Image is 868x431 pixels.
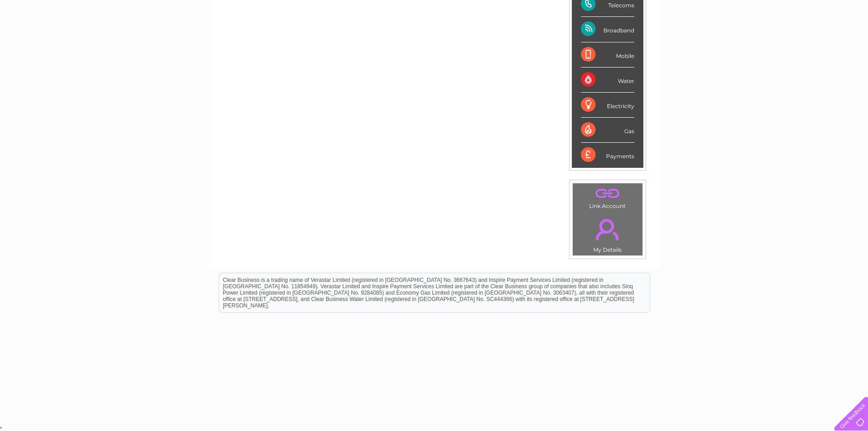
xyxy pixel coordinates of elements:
div: Electricity [581,93,634,118]
div: Payments [581,143,634,167]
div: Gas [581,118,634,143]
a: Log out [838,39,859,46]
a: Blog [789,39,802,46]
div: Clear Business is a trading name of Verastar Limited (registered in [GEOGRAPHIC_DATA] No. 3667643... [219,5,650,44]
a: 0333 014 3131 [696,5,759,16]
a: Energy [730,39,750,46]
div: Water [581,68,634,93]
td: My Details [572,211,643,256]
td: Link Account [572,183,643,212]
div: Mobile [581,42,634,68]
a: . [575,213,640,245]
a: Contact [807,39,830,46]
img: logo.png [31,24,77,52]
a: Telecoms [756,39,783,46]
a: Water [708,39,725,46]
div: Broadband [581,17,634,42]
a: . [575,186,640,202]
